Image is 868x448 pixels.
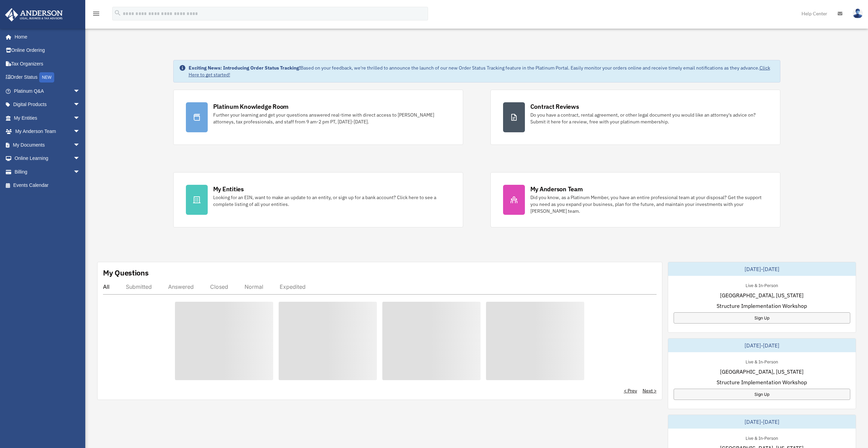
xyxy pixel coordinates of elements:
[73,152,87,166] span: arrow_drop_down
[189,65,770,78] a: Click Here to get started!
[92,10,100,18] i: menu
[103,283,109,290] div: All
[530,194,768,214] div: Did you know, as a Platinum Member, you have an entire professional team at your disposal? Get th...
[3,8,65,21] img: Anderson Advisors Platinum Portal
[717,378,807,386] span: Structure Implementation Workshop
[674,312,850,324] a: Sign Up
[210,283,228,290] div: Closed
[5,152,90,165] a: Online Learningarrow_drop_down
[103,268,149,278] div: My Questions
[720,291,804,299] span: [GEOGRAPHIC_DATA], [US_STATE]
[189,64,775,78] div: Based on your feedback, we're thrilled to announce the launch of our new Order Status Tracking fe...
[668,339,856,352] div: [DATE]-[DATE]
[245,283,263,290] div: Normal
[5,57,90,71] a: Tax Organizers
[668,415,856,429] div: [DATE]-[DATE]
[5,44,90,57] a: Online Ordering
[92,12,100,18] a: menu
[674,389,850,400] a: Sign Up
[853,9,863,18] img: User Pic
[73,138,87,152] span: arrow_drop_down
[530,185,583,193] div: My Anderson Team
[189,65,300,71] strong: Exciting News: Introducing Order Status Tracking!
[5,179,90,192] a: Events Calendar
[5,125,90,138] a: My Anderson Teamarrow_drop_down
[73,111,87,125] span: arrow_drop_down
[530,111,768,125] div: Do you have a contract, rental agreement, or other legal document you would like an attorney's ad...
[173,90,463,145] a: Platinum Knowledge Room Further your learning and get your questions answered real-time with dire...
[73,125,87,139] span: arrow_drop_down
[73,84,87,98] span: arrow_drop_down
[213,102,289,111] div: Platinum Knowledge Room
[5,138,90,152] a: My Documentsarrow_drop_down
[213,185,244,193] div: My Entities
[5,165,90,179] a: Billingarrow_drop_down
[5,30,87,44] a: Home
[39,72,54,83] div: NEW
[168,283,194,290] div: Answered
[717,302,807,310] span: Structure Implementation Workshop
[213,111,451,125] div: Further your learning and get your questions answered real-time with direct access to [PERSON_NAM...
[213,194,451,208] div: Looking for an EIN, want to make an update to an entity, or sign up for a bank account? Click her...
[740,358,783,365] div: Live & In-Person
[126,283,152,290] div: Submitted
[73,98,87,112] span: arrow_drop_down
[114,9,121,17] i: search
[280,283,306,290] div: Expedited
[5,98,90,111] a: Digital Productsarrow_drop_down
[530,102,579,111] div: Contract Reviews
[490,172,780,227] a: My Anderson Team Did you know, as a Platinum Member, you have an entire professional team at your...
[740,281,783,288] div: Live & In-Person
[5,84,90,98] a: Platinum Q&Aarrow_drop_down
[490,90,780,145] a: Contract Reviews Do you have a contract, rental agreement, or other legal document you would like...
[5,71,90,85] a: Order StatusNEW
[73,165,87,179] span: arrow_drop_down
[668,262,856,276] div: [DATE]-[DATE]
[740,434,783,441] div: Live & In-Person
[643,387,657,394] a: Next >
[720,368,804,376] span: [GEOGRAPHIC_DATA], [US_STATE]
[624,387,637,394] a: < Prev
[5,111,90,125] a: My Entitiesarrow_drop_down
[173,172,463,227] a: My Entities Looking for an EIN, want to make an update to an entity, or sign up for a bank accoun...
